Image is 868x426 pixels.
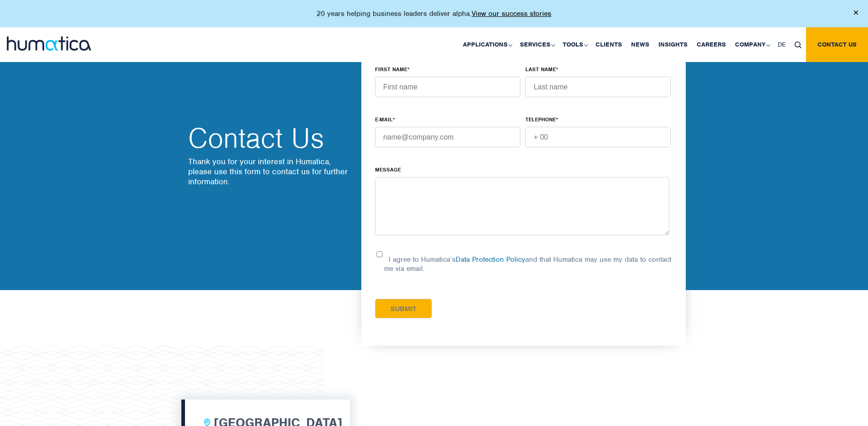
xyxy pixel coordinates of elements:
[375,77,520,97] input: First name
[525,127,671,147] input: + 00
[591,27,627,62] a: Clients
[456,255,525,264] a: Data Protection Policy
[375,166,401,173] span: Message
[317,9,551,18] p: 20 years helping business leaders deliver alpha.
[773,27,790,62] a: DE
[188,125,352,152] h2: Contact Us
[558,27,591,62] a: Tools
[795,42,801,48] img: search_icon
[525,116,556,123] span: TELEPHONE
[730,27,773,62] a: Company
[778,41,786,48] span: DE
[384,255,671,273] p: I agree to Humatica’s and that Humatica may use my data to contact me via email.
[7,36,91,51] img: logo
[472,9,551,18] a: View our success stories
[692,27,730,62] a: Careers
[188,156,352,187] p: Thank you for your interest in Humatica, please use this form to contact us for further information.
[525,66,556,73] span: LAST NAME
[806,27,868,62] a: Contact us
[654,27,692,62] a: Insights
[525,77,671,97] input: Last name
[627,27,654,62] a: News
[458,27,515,62] a: Applications
[375,299,432,318] input: Submit
[515,27,558,62] a: Services
[375,116,393,123] span: E-MAIL
[375,251,384,257] input: I agree to Humatica’sData Protection Policyand that Humatica may use my data to contact me via em...
[375,127,520,147] input: name@company.com
[375,66,407,73] span: FIRST NAME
